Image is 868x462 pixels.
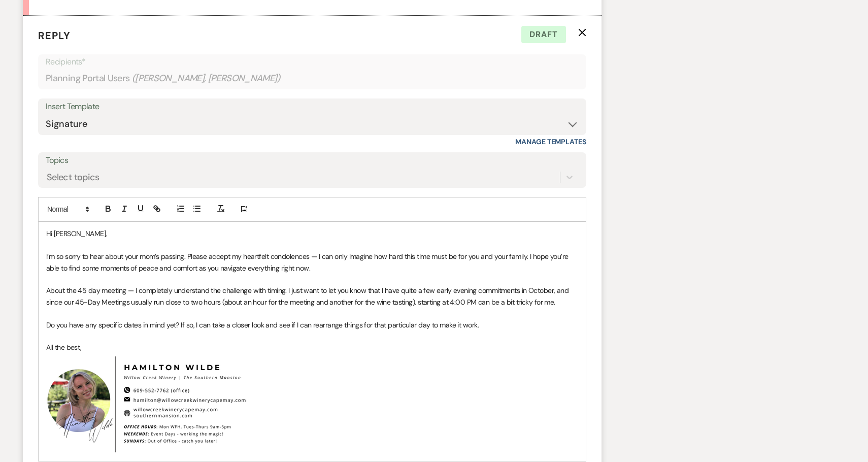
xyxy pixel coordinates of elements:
[46,69,579,88] div: Planning Portal Users
[515,137,586,146] a: Manage Templates
[46,229,107,238] span: Hi [PERSON_NAME],
[132,72,281,85] span: ( [PERSON_NAME], [PERSON_NAME] )
[46,252,570,272] span: I’m so sorry to hear about your mom’s passing. Please accept my heartfelt condolences — I can onl...
[47,171,99,184] div: Select topics
[46,100,579,114] div: Insert Template
[46,153,579,168] label: Topics
[46,342,578,353] p: All the best,
[46,55,579,69] p: Recipients*
[38,29,71,42] span: Reply
[46,320,479,329] span: Do you have any specific dates in mind yet? If so, I can take a closer look and see if I can rear...
[521,26,566,43] span: Draft
[46,286,571,306] span: About the ​4​5 day meeting — I completely understand the challenge with timing. I just want to le...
